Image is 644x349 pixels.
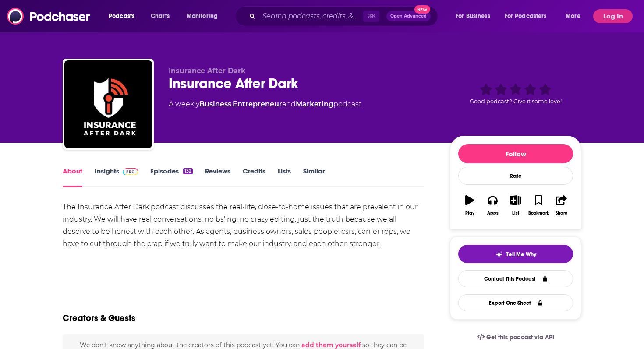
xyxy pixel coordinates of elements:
div: Apps [487,211,499,216]
a: Marketing [296,100,333,108]
button: Follow [458,144,573,163]
button: Bookmark [527,190,550,221]
a: About [63,167,82,187]
div: Rate [458,167,573,185]
div: Bookmark [528,211,549,216]
span: , [231,100,233,108]
button: Export One-Sheet [458,294,573,311]
a: Episodes132 [150,167,193,187]
div: Play [465,211,474,216]
img: Podchaser - Follow, Share and Rate Podcasts [7,8,91,25]
div: A weekly podcast [169,99,361,109]
a: Contact This Podcast [458,270,573,287]
img: Insurance After Dark [64,60,152,148]
a: InsightsPodchaser Pro [95,167,138,187]
span: Get this podcast via API [486,334,554,341]
span: Insurance After Dark [169,67,246,75]
button: open menu [449,9,501,23]
span: For Business [456,10,490,22]
button: Log In [593,9,633,23]
span: More [566,10,580,22]
span: New [414,5,430,14]
button: open menu [559,9,591,23]
span: Good podcast? Give it some love! [470,98,562,105]
a: Lists [278,167,291,187]
div: 132 [183,168,193,174]
img: tell me why sparkle [495,251,502,258]
button: open menu [180,9,229,23]
span: Tell Me Why [506,251,536,258]
div: List [512,211,519,216]
div: Share [556,211,567,216]
button: Open AdvancedNew [386,11,431,21]
div: Search podcasts, credits, & more... [243,6,446,26]
a: Credits [243,167,265,187]
button: tell me why sparkleTell Me Why [458,245,573,263]
a: Reviews [205,167,230,187]
button: open menu [103,9,146,23]
span: Monitoring [187,10,218,22]
button: Share [550,190,573,221]
button: Apps [481,190,504,221]
input: Search podcasts, credits, & more... [259,9,363,23]
h2: Creators & Guests [63,313,135,324]
button: open menu [499,9,559,23]
span: ⌘ K [363,11,379,22]
a: Charts [145,9,175,23]
div: The Insurance After Dark podcast discusses the real-life, close-to-home issues that are prevalent... [63,201,424,250]
span: Charts [151,10,170,22]
button: add them yourself [301,342,361,349]
a: Similar [303,167,325,187]
a: Entrepreneur [233,100,282,108]
span: and [282,100,296,108]
button: Play [458,190,481,221]
div: Good podcast? Give it some love! [450,67,581,121]
a: Business [199,100,231,108]
a: Get this podcast via API [470,327,561,348]
span: Podcasts [109,10,134,22]
img: Podchaser Pro [123,168,138,175]
span: Open Advanced [390,14,427,18]
span: For Podcasters [505,10,547,22]
button: List [504,190,527,221]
